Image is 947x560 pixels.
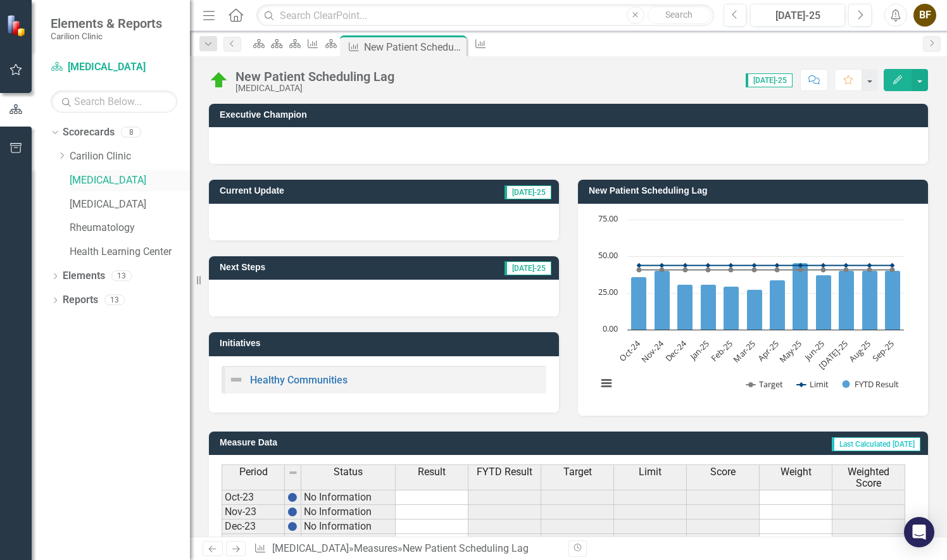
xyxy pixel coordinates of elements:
[631,277,647,330] path: Oct-24, 36.2. FYTD Result.
[220,339,553,348] h3: Initiatives
[104,295,125,306] div: 13
[220,186,410,196] h3: Current Update
[709,338,735,364] text: Feb-25
[250,374,348,386] a: Healthy Communities
[710,466,736,478] span: Score
[222,520,285,534] td: Dec-23
[913,4,936,27] button: BF
[287,492,298,502] img: BgCOk07PiH71IgAAAABJRU5ErkJggg==
[63,293,98,308] a: Reports
[51,90,177,113] input: Search Below...
[885,270,901,330] path: Sep-25, 40.2. FYTD Result.
[70,245,190,259] a: Health Learning Center
[816,275,832,330] path: Jun-25, 37.2. FYTD Result.
[301,490,396,505] td: No Information
[793,263,808,330] path: May-25, 45.5. FYTD Result.
[821,267,826,272] path: Jun-25, 40.7. Target.
[505,185,551,199] span: [DATE]-25
[354,542,398,554] a: Measures
[631,263,901,330] g: FYTD Result, series 3 of 3. Bar series with 12 bars.
[752,267,757,272] path: Mar-25, 40.7. Target.
[843,378,899,390] button: Show FYTD Result
[418,466,446,478] span: Result
[598,375,615,392] button: View chart menu, Chart
[781,466,812,478] span: Weight
[301,534,396,549] td: No Information
[706,267,711,272] path: Jan-25, 40.7. Target.
[70,149,190,164] a: Carilion Clinic
[272,542,349,554] a: [MEDICAL_DATA]
[235,84,394,93] div: [MEDICAL_DATA]
[747,289,763,330] path: Mar-25, 27.3. FYTD Result.
[287,536,298,546] img: BgCOk07PiH71IgAAAABJRU5ErkJggg==
[288,468,298,478] img: 8DAGhfEEPCf229AAAAAElFTkSuQmCC
[598,249,618,261] text: 50.00
[639,337,666,364] text: Nov-24
[301,520,396,534] td: No Information
[775,267,780,272] path: Apr-25, 40.7. Target.
[222,490,285,505] td: Oct-23
[839,270,855,330] path: Jul-25, 40.2. FYTD Result.
[746,73,793,87] span: [DATE]-25
[904,517,934,547] div: Open Intercom Messenger
[121,127,141,138] div: 8
[701,284,717,330] path: Jan-25, 30.7. FYTD Result.
[663,337,689,364] text: Dec-24
[655,270,670,330] path: Nov-24, 40.2. FYTD Result.
[477,466,532,478] span: FYTD Result
[301,505,396,520] td: No Information
[287,507,298,517] img: BgCOk07PiH71IgAAAABJRU5ErkJggg==
[639,466,662,478] span: Limit
[220,110,922,120] h3: Executive Champion
[111,271,132,282] div: 13
[254,542,559,556] div: » »
[51,16,162,31] span: Elements & Reports
[798,267,803,272] path: May-25, 40.7. Target.
[603,323,618,334] text: 0.00
[598,286,618,297] text: 25.00
[755,338,781,363] text: Apr-25
[63,125,115,140] a: Scorecards
[403,542,529,554] div: New Patient Scheduling Lag
[364,39,463,55] div: New Patient Scheduling Lag
[70,173,190,188] a: [MEDICAL_DATA]
[755,8,841,23] div: [DATE]-25
[810,378,829,390] text: Limit
[256,4,713,27] input: Search ClearPoint...
[209,70,229,90] img: On Target
[222,534,285,549] td: Jan-24
[687,338,712,363] text: Jan-25
[665,9,693,20] span: Search
[589,186,922,196] h3: New Patient Scheduling Lag
[637,267,642,272] path: Oct-24, 40.7. Target.
[677,284,693,330] path: Dec-24, 30.8. FYTD Result.
[235,70,394,84] div: New Patient Scheduling Lag
[724,286,739,330] path: Feb-25, 29.7. FYTD Result.
[637,267,895,272] g: Target, series 1 of 3. Line with 12 data points.
[750,4,845,27] button: [DATE]-25
[591,213,910,403] svg: Interactive chart
[70,197,190,212] a: [MEDICAL_DATA]
[890,267,895,272] path: Sep-25, 40.7. Target.
[832,437,920,451] span: Last Calculated [DATE]
[797,378,829,390] button: Show Limit
[862,270,878,330] path: Aug-25, 40.2. FYTD Result.
[617,337,643,363] text: Oct-24
[591,213,915,403] div: Chart. Highcharts interactive chart.
[70,221,190,235] a: Rheumatology
[835,466,902,488] span: Weighted Score
[867,267,872,272] path: Aug-25, 40.7. Target.
[746,378,783,390] button: Show Target
[844,267,849,272] path: Jul-25, 40.7. Target.
[287,521,298,532] img: BgCOk07PiH71IgAAAABJRU5ErkJggg==
[801,338,827,363] text: Jun-25
[239,466,268,478] span: Period
[63,269,105,283] a: Elements
[731,338,758,364] text: Mar-25
[846,338,873,364] text: Aug-25
[222,505,285,520] td: Nov-23
[220,263,382,272] h3: Next Steps
[334,466,363,478] span: Status
[729,267,734,272] path: Feb-25, 40.7. Target.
